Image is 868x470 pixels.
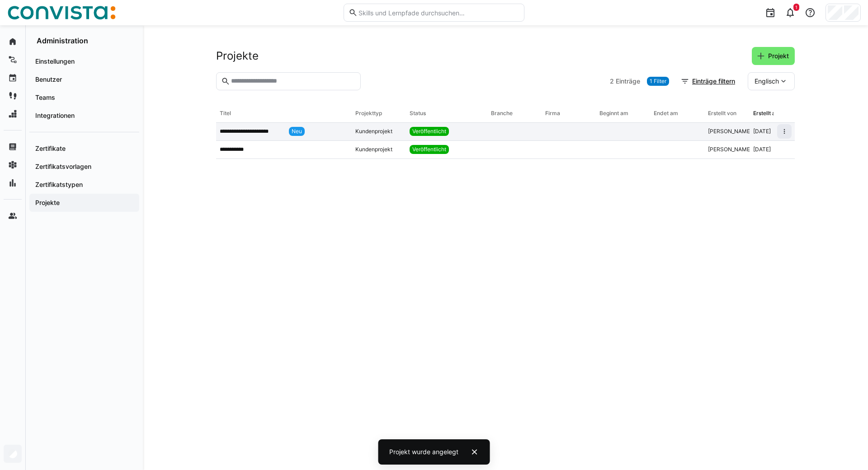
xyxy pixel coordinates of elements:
[708,128,752,135] div: [PERSON_NAME]
[545,110,560,117] div: Firma
[753,110,780,117] div: Erstellt am
[753,128,771,135] div: [DATE]
[654,110,678,117] div: Endet am
[708,110,736,117] div: Erstellt von
[708,146,752,153] div: [PERSON_NAME]
[676,72,741,90] button: Einträge filtern
[755,77,779,86] span: Englisch
[767,51,790,60] span: Projekt
[412,128,446,135] span: Veröffentlicht
[355,146,392,153] app-project-type: Kundenprojekt
[220,110,231,117] div: Titel
[216,49,259,63] h2: Projekte
[292,128,302,135] span: Neu
[412,146,446,153] span: Veröffentlicht
[795,5,797,10] span: 1
[599,110,628,117] div: Beginnt am
[358,9,519,17] input: Skills und Lernpfade durchsuchen…
[691,77,736,86] span: Einträge filtern
[616,77,640,86] span: Einträge
[752,47,795,65] button: Projekt
[355,110,382,117] div: Projekttyp
[410,110,426,117] div: Status
[491,110,513,117] div: Branche
[650,78,666,85] span: 1 Filter
[389,447,458,456] div: Projekt wurde angelegt
[610,77,614,86] span: 2
[753,146,771,153] div: [DATE]
[355,128,392,135] app-project-type: Kundenprojekt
